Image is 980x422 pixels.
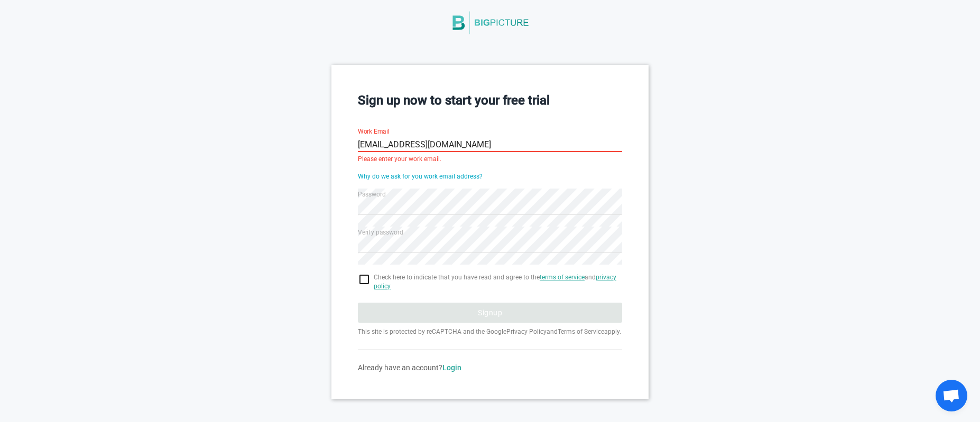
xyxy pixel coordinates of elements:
[358,327,622,336] p: This site is protected by reCAPTCHA and the Google and apply.
[442,363,461,372] a: Login
[450,1,530,45] img: BigPicture
[358,91,622,109] h3: Sign up now to start your free trial
[358,303,622,323] button: Signup
[540,274,585,281] a: terms of service
[358,362,622,373] div: Already have an account?
[374,273,622,291] span: Check here to indicate that you have read and agree to the and
[374,274,616,290] a: privacy policy
[358,173,483,180] a: Why do we ask for you work email address?
[506,328,547,335] a: Privacy Policy
[358,156,622,162] div: Please enter your work email.
[558,328,604,335] a: Terms of Service
[936,380,967,411] div: Open chat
